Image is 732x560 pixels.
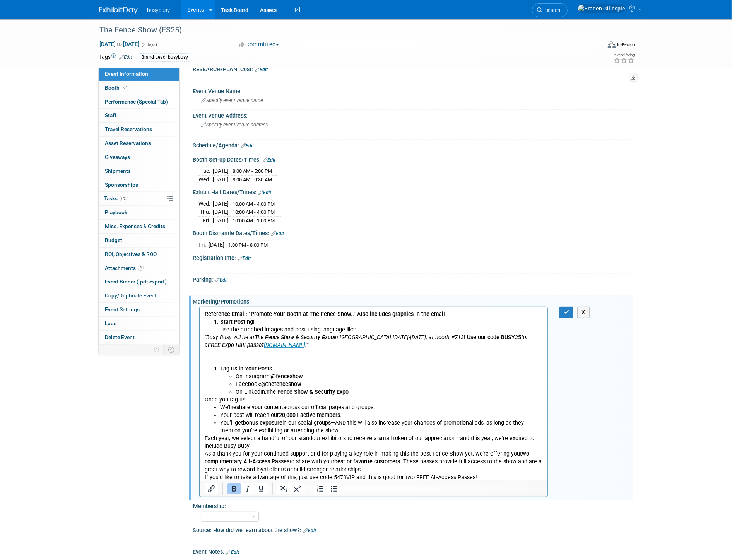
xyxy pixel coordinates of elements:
span: Event Settings [105,306,140,312]
a: [DOMAIN_NAME] [64,34,105,41]
td: Fri. [198,241,209,249]
a: Budget [99,234,179,247]
a: Travel Reservations [99,123,179,136]
td: Wed. [198,200,213,208]
li: Use the attached images and post using language like: [20,11,343,26]
a: Tasks0% [99,192,179,205]
li: On Instagram: [36,65,343,73]
a: Delete Event [99,331,179,344]
b: reshare your content [31,97,83,103]
a: Misc. Expenses & Credits [99,220,179,233]
button: X [577,307,590,318]
div: Parking: [193,274,633,284]
div: The Fence Show (FS25) [97,23,589,37]
a: Performance (Special Tab) [99,95,179,109]
button: Numbered list [314,483,327,494]
span: Sponsorships [105,182,138,188]
b: Tag Us in Your Posts [20,58,72,65]
span: Budget [105,237,122,243]
i: in [GEOGRAPHIC_DATA] [DATE]-[DATE], at booth #713 [134,27,264,33]
b: Reference Email: "Promote Your Booth at The Fence Show.." Also includes graphics in the email [5,3,245,10]
a: Edit [226,550,239,555]
span: Travel Reservations [105,126,152,132]
i: Booth reservation complete [123,85,127,90]
li: You’ll get in our social groups—AND this will also increase your chances of promotional ads, as l... [20,112,343,127]
span: Performance (Special Tab) [105,99,168,105]
div: Exhibit Hall Dates/Times: [193,186,633,196]
a: Edit [238,256,251,261]
td: Thu. [198,208,213,217]
img: Format-Inperson.png [608,41,616,48]
i: The Fence Show & Security Expo [55,27,134,33]
button: Bold [227,483,241,494]
span: Specify event venue address [201,122,268,128]
span: 8:00 AM - 5:00 PM [233,168,272,174]
li: We’ll across our official pages and groups. [20,96,343,104]
a: Event Settings [99,303,179,316]
span: to [116,41,123,47]
a: Logs [99,317,179,330]
span: Shipments [105,168,131,174]
a: Edit [271,231,284,236]
body: Rich Text Area. Press ALT-0 for help. [4,3,343,174]
button: Committed [236,41,282,49]
a: Booth [99,81,179,95]
a: Attachments4 [99,261,179,275]
span: ROI, Objectives & ROO [105,251,157,257]
div: Event Notes: [193,546,633,556]
a: Search [532,3,568,17]
p: Each year, we select a handful of our standout exhibitors to receive a small token of our appreci... [5,127,343,143]
td: Tue. [198,167,213,176]
span: Tasks [104,195,128,201]
span: Staff [105,112,116,118]
a: Copy/Duplicate Event [99,289,179,302]
a: Edit [263,157,275,163]
td: Personalize Event Tab Strip [150,345,164,355]
button: Insert/edit link [205,483,218,494]
span: Event Information [105,71,148,77]
img: ExhibitDay [99,7,138,14]
span: 8:00 AM - 9:30 AM [233,177,272,183]
li: Facebook: [36,73,343,81]
a: Asset Reservations [99,137,179,150]
span: Specify event venue name [201,97,263,103]
td: Wed. [198,175,213,183]
span: Asset Reservations [105,140,151,146]
a: Event Information [99,67,179,81]
button: Underline [255,483,268,494]
button: Italic [241,483,254,494]
a: ROI, Objectives & ROO [99,248,179,261]
div: Membership: [193,500,629,510]
td: [DATE] [213,175,229,183]
i: at !" [59,34,108,41]
div: In-Person [617,42,635,48]
span: Delete Event [105,334,135,340]
div: Registration Info: [193,252,633,262]
div: Event Rating [614,53,635,57]
td: Tags [99,53,132,62]
b: bonus exposure [43,112,82,119]
div: Marketing/Promotions: [193,296,633,306]
div: Booth Dismantle Dates/Times: [193,227,633,237]
a: Giveaways [99,150,179,164]
td: [DATE] [213,200,229,208]
b: best or favorite customers [134,151,200,157]
a: Staff [99,109,179,122]
td: [DATE] [213,208,229,217]
a: Edit [258,190,271,195]
td: [DATE] [209,241,224,249]
span: Misc. Expenses & Credits [105,223,165,229]
span: Logs [105,320,116,326]
a: Edit [215,277,228,283]
p: If you’d like to take advantage of this, just use code 5473VIP and this is good for two FREE All-... [5,166,343,174]
span: busybusy [147,7,170,13]
a: Event Binder (.pdf export) [99,275,179,289]
b: @thefenceshow [61,73,101,80]
div: Brand Lead: busybusy [139,53,190,61]
p: Once you tag us: [5,89,343,96]
b: The Fence Show & Security Expo [66,81,149,88]
a: Edit [119,55,132,60]
td: Toggle Event Tabs [164,345,180,355]
span: [DATE] [DATE] [99,41,140,48]
b: ! Use our code BUSY25 [264,27,321,33]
